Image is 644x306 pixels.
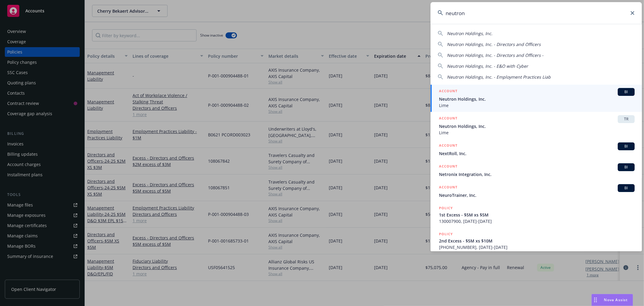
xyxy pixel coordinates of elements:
[620,144,632,149] span: BI
[439,218,635,224] span: 130007900, [DATE]-[DATE]
[431,2,642,24] input: Search...
[439,102,635,109] span: Lime
[447,31,492,36] span: Neutron Holdings, Inc.
[439,192,635,198] span: NeuroTrainer, Inc.
[439,88,457,95] h5: ACCOUNT
[431,181,642,202] a: ACCOUNTBINeuroTrainer, Inc.
[439,163,457,171] h5: ACCOUNT
[431,112,642,139] a: ACCOUNTTRNeutron Holdings, Inc.Lime
[439,238,635,244] span: 2nd Excess - $5M xs $10M
[439,171,635,177] span: Netronix Integration, Inc.
[439,142,457,150] h5: ACCOUNT
[592,294,599,306] div: Drag to move
[431,160,642,181] a: ACCOUNTBINetronix Integration, Inc.
[439,123,635,129] span: Neutron Holdings, Inc.
[604,297,628,302] span: Nova Assist
[620,164,632,170] span: BI
[439,184,457,191] h5: ACCOUNT
[591,294,633,306] button: Nova Assist
[431,139,642,160] a: ACCOUNTBINextRoll, Inc.
[439,205,453,211] h5: POLICY
[431,85,642,112] a: ACCOUNTBINeutron Holdings, Inc.Lime
[439,129,635,136] span: Lime
[439,96,635,102] span: Neutron Holdings, Inc.
[439,150,635,157] span: NextRoll, Inc.
[620,116,632,122] span: TR
[447,63,528,69] span: Neutron Holdings, Inc. - E&O with Cyber
[439,244,635,250] span: [PHONE_NUMBER], [DATE]-[DATE]
[447,41,541,47] span: Neutron Holdings, Inc. - Directors and Officers
[439,212,635,218] span: 1st Excess - $5M xs $5M
[447,52,543,58] span: Neutron Holdings, Inc. - Directors and Officers -
[620,89,632,95] span: BI
[431,228,642,254] a: POLICY2nd Excess - $5M xs $10M[PHONE_NUMBER], [DATE]-[DATE]
[431,202,642,228] a: POLICY1st Excess - $5M xs $5M130007900, [DATE]-[DATE]
[439,115,457,122] h5: ACCOUNT
[447,74,551,80] span: Neutron Holdings, Inc. - Employment Practices Liab
[620,185,632,191] span: BI
[439,231,453,237] h5: POLICY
